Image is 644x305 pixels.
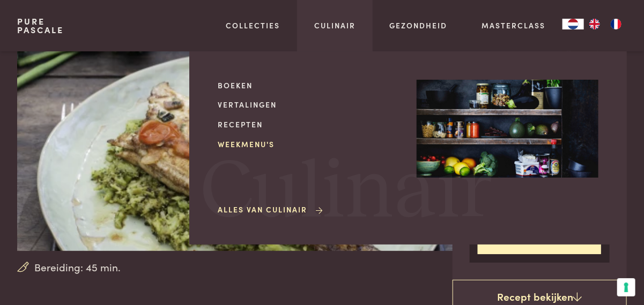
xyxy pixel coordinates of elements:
[201,151,492,233] span: Culinair
[562,19,584,29] div: Language
[17,17,64,34] a: PurePascale
[218,204,324,215] a: Alles van Culinair
[584,19,627,29] ul: Language list
[562,19,627,29] aside: Language selected: Nederlands
[35,260,121,275] span: Bereiding: 45 min.
[417,80,598,178] img: Culinair
[218,139,399,150] a: Weekmenu's
[314,20,356,31] a: Culinair
[218,119,399,130] a: Recepten
[605,19,627,29] a: FR
[390,20,448,31] a: Gezondheid
[617,278,635,296] button: Uw voorkeuren voor toestemming voor trackingtechnologieën
[218,80,399,91] a: Boeken
[482,20,545,31] a: Masterclass
[218,99,399,110] a: Vertalingen
[562,19,584,29] a: NL
[226,20,280,31] a: Collecties
[584,19,605,29] a: EN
